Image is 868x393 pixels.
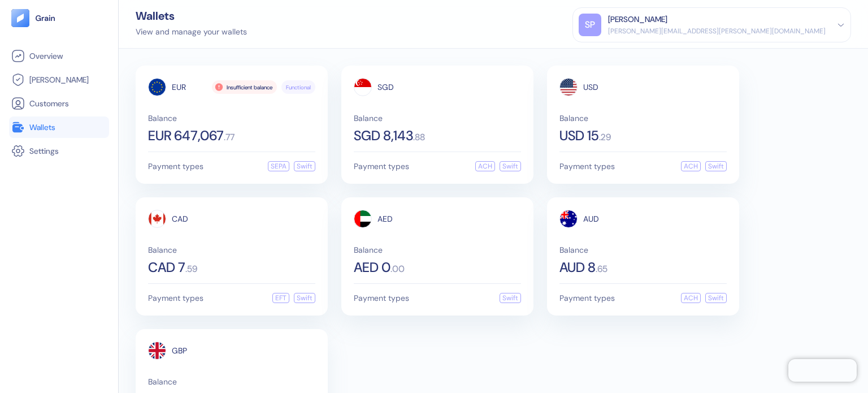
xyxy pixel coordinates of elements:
a: [PERSON_NAME] [11,73,107,87]
img: logo [35,14,56,22]
div: Insufficient balance [212,80,277,94]
span: . 65 [596,265,607,274]
span: Functional [286,83,311,92]
span: Overview [29,50,63,62]
div: View and manage your wallets [136,26,247,38]
a: Wallets [11,120,107,134]
div: Swift [500,161,521,171]
span: . 00 [390,265,405,274]
span: Payment types [354,162,409,170]
span: USD [583,83,598,91]
a: Customers [11,97,107,110]
span: SGD 8,143 [354,129,413,142]
span: AED 0 [354,261,390,274]
span: Balance [148,114,315,122]
span: AED [377,215,393,223]
a: Settings [11,144,107,158]
div: Swift [705,293,727,303]
span: Payment types [559,294,615,302]
span: Balance [354,246,521,254]
div: ACH [681,293,701,303]
img: logo-tablet-V2.svg [11,9,29,27]
span: Customers [29,98,69,109]
span: . 77 [224,133,235,142]
span: EUR [172,83,186,91]
span: Payment types [148,294,203,302]
div: ACH [681,161,701,171]
span: USD 15 [559,129,599,142]
span: . 29 [599,133,611,142]
iframe: Chatra live chat [788,359,857,382]
span: Balance [354,114,521,122]
span: AUD [583,215,599,223]
span: . 88 [413,133,425,142]
div: Swift [294,293,315,303]
span: Payment types [559,162,615,170]
div: Swift [294,161,315,171]
div: EFT [272,293,289,303]
a: Overview [11,49,107,63]
span: CAD [172,215,188,223]
span: [PERSON_NAME] [29,74,89,85]
div: SP [579,14,601,36]
span: EUR 647,067 [148,129,224,142]
span: Balance [559,114,727,122]
div: ACH [475,161,495,171]
div: Swift [705,161,727,171]
span: Payment types [354,294,409,302]
div: SEPA [268,161,289,171]
span: AUD 8 [559,261,596,274]
div: [PERSON_NAME][EMAIL_ADDRESS][PERSON_NAME][DOMAIN_NAME] [608,26,826,36]
span: Payment types [148,162,203,170]
div: Wallets [136,10,247,21]
span: Balance [148,246,315,254]
span: . 59 [185,265,197,274]
div: Swift [500,293,521,303]
span: Settings [29,145,59,157]
span: SGD [377,83,394,91]
span: Wallets [29,122,55,133]
div: [PERSON_NAME] [608,14,667,25]
span: Balance [148,378,315,386]
span: GBP [172,347,187,355]
span: CAD 7 [148,261,185,274]
span: Balance [559,246,727,254]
